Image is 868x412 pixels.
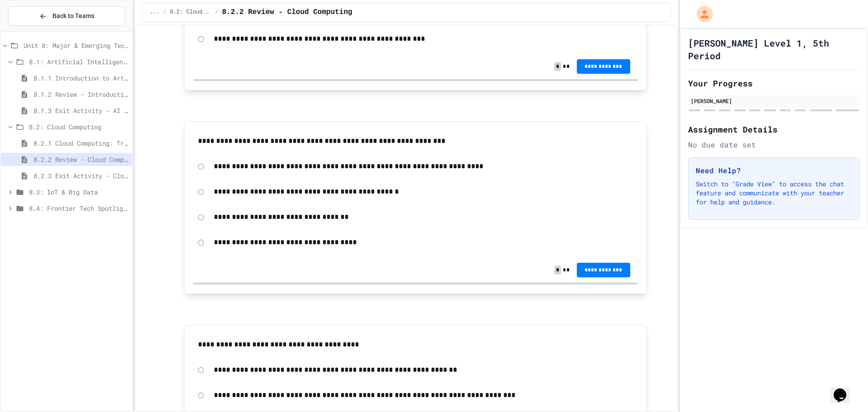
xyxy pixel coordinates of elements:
span: 8.1: Artificial Intelligence Basics [29,57,128,66]
div: No due date set [688,139,860,150]
span: Unit 8: Major & Emerging Technologies [24,41,128,50]
span: 8.1.1 Introduction to Artificial Intelligence [33,73,128,83]
span: 8.2: Cloud Computing [170,9,212,16]
span: / [215,9,218,16]
h2: Assignment Details [688,123,860,136]
span: 8.2.1 Cloud Computing: Transforming the Digital World [33,138,128,148]
button: Back to Teams [8,6,125,26]
div: My Account [687,4,715,24]
span: 8.2.2 Review - Cloud Computing [222,7,352,18]
span: 8.2: Cloud Computing [29,122,128,132]
span: 8.4: Frontier Tech Spotlight [29,204,128,213]
span: / [163,9,166,16]
span: 8.2.3 Exit Activity - Cloud Service Detective [33,171,128,180]
span: ... [150,9,160,16]
p: Switch to "Grade View" to access the chat feature and communicate with your teacher for help and ... [696,180,852,207]
h3: Need Help? [696,165,852,176]
h2: Your Progress [688,77,860,90]
div: [PERSON_NAME] [691,97,857,105]
h1: [PERSON_NAME] Level 1, 5th Period [688,37,860,62]
span: 8.3: IoT & Big Data [29,187,128,197]
span: Back to Teams [52,11,94,21]
span: 8.1.3 Exit Activity - AI Detective [33,106,128,115]
iframe: chat widget [830,376,859,403]
span: 8.2.2 Review - Cloud Computing [33,155,128,164]
span: 8.1.2 Review - Introduction to Artificial Intelligence [33,90,128,99]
